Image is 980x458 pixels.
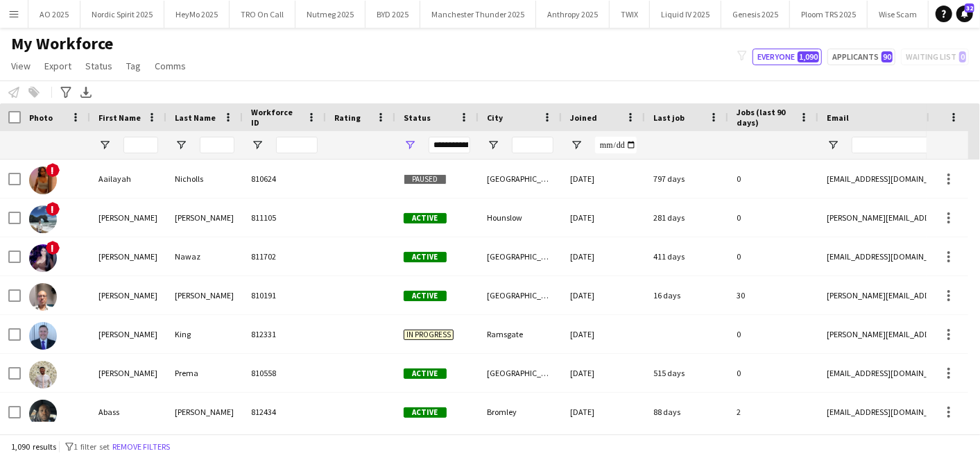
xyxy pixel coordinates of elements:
div: [PERSON_NAME] [90,237,166,275]
div: [DATE] [562,198,645,237]
span: ! [46,241,60,255]
img: Abass Allen [29,400,57,427]
span: View [11,60,31,72]
button: Open Filter Menu [570,139,583,151]
input: Workforce ID Filter Input [276,137,318,153]
span: Comms [155,60,186,72]
div: Hounslow [479,198,562,237]
input: Last Name Filter Input [200,137,234,153]
div: [DATE] [562,276,645,314]
app-action-btn: Export XLSX [78,84,94,101]
img: Aaron Edwards [29,283,57,311]
div: 515 days [645,354,728,392]
button: Open Filter Menu [827,139,839,151]
span: 90 [882,51,893,62]
img: Aalia Nawaz [29,244,57,272]
button: Nutmeg 2025 [295,1,366,28]
div: 810191 [243,276,326,314]
button: Open Filter Menu [404,139,416,151]
div: 797 days [645,160,728,198]
div: 0 [728,198,818,237]
div: [DATE] [562,393,645,431]
img: Aaron Prema [29,361,57,389]
div: 810558 [243,354,326,392]
div: 812331 [243,315,326,353]
div: [GEOGRAPHIC_DATA] [479,237,562,275]
span: First Name [98,112,141,123]
div: 30 [728,276,818,314]
span: Active [404,291,447,301]
button: Manchester Thunder 2025 [420,1,536,28]
span: Status [404,112,431,123]
div: [GEOGRAPHIC_DATA] [479,160,562,198]
a: Comms [149,57,191,75]
button: Open Filter Menu [487,139,499,151]
span: In progress [404,330,454,340]
input: Joined Filter Input [595,137,637,153]
div: Aailayah [90,160,166,198]
div: 0 [728,237,818,275]
span: Export [44,60,71,72]
span: ! [46,163,60,177]
img: Aailayah Nicholls [29,167,57,194]
span: Joined [570,112,597,123]
div: [PERSON_NAME] [166,393,243,431]
span: Active [404,213,447,223]
div: Prema [166,354,243,392]
div: [DATE] [562,237,645,275]
span: Rating [334,112,361,123]
div: 411 days [645,237,728,275]
button: BYD 2025 [366,1,420,28]
span: Tag [126,60,141,72]
span: Photo [29,112,53,123]
img: Aaron King [29,322,57,350]
button: Open Filter Menu [98,139,111,151]
span: Last job [653,112,685,123]
div: Nicholls [166,160,243,198]
span: Email [827,112,849,123]
button: HeyMo 2025 [164,1,230,28]
div: 16 days [645,276,728,314]
button: Everyone1,090 [753,49,822,65]
div: [GEOGRAPHIC_DATA] [479,276,562,314]
a: Export [39,57,77,75]
button: Open Filter Menu [175,139,187,151]
button: TRO On Call [230,1,295,28]
span: 32 [965,3,974,12]
span: 1,090 [798,51,819,62]
button: Remove filters [110,439,173,455]
div: 0 [728,354,818,392]
div: [DATE] [562,354,645,392]
span: My Workforce [11,33,113,54]
button: Ploom TRS 2025 [790,1,868,28]
button: Applicants90 [827,49,895,65]
div: 2 [728,393,818,431]
div: [PERSON_NAME] [166,276,243,314]
div: [PERSON_NAME] [90,315,166,353]
img: Aakash Panuganti [29,205,57,233]
span: Status [85,60,112,72]
div: Bromley [479,393,562,431]
span: 1 filter set [74,441,110,452]
a: View [6,57,36,75]
span: ! [46,202,60,216]
a: 32 [956,6,973,22]
div: 811702 [243,237,326,275]
button: Open Filter Menu [251,139,264,151]
button: AO 2025 [28,1,80,28]
div: 810624 [243,160,326,198]
button: Liquid IV 2025 [650,1,721,28]
button: TWIX [610,1,650,28]
input: First Name Filter Input [123,137,158,153]
div: [GEOGRAPHIC_DATA] [479,354,562,392]
div: Abass [90,393,166,431]
div: [DATE] [562,315,645,353]
button: Anthropy 2025 [536,1,610,28]
button: Genesis 2025 [721,1,790,28]
span: Active [404,252,447,262]
span: Workforce ID [251,107,301,128]
button: Nordic Spirit 2025 [80,1,164,28]
div: Nawaz [166,237,243,275]
div: 88 days [645,393,728,431]
div: 811105 [243,198,326,237]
